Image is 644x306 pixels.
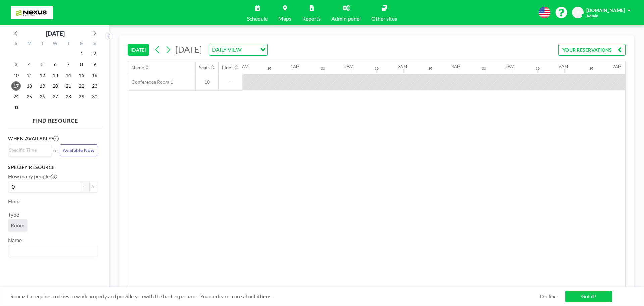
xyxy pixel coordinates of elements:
[9,146,48,154] input: Search for option
[8,198,20,205] label: Floor
[90,71,99,80] span: Saturday, August 16, 2025
[219,79,242,85] span: -
[589,66,593,71] div: 30
[482,66,486,71] div: 30
[64,81,73,91] span: Thursday, August 21, 2025
[128,44,149,56] button: [DATE]
[11,92,21,101] span: Sunday, August 24, 2025
[11,6,53,19] img: organization-logo
[11,222,24,229] span: Room
[81,181,89,192] button: -
[64,60,73,69] span: Thursday, August 7, 2025
[24,81,34,91] span: Monday, August 18, 2025
[24,92,34,101] span: Monday, August 25, 2025
[576,10,579,16] span: Y
[38,81,47,91] span: Tuesday, August 19, 2025
[452,64,461,69] div: 4AM
[10,40,23,48] div: S
[267,66,271,71] div: 30
[558,44,626,56] button: YOUR RESERVATIONS
[237,64,248,69] div: 12AM
[209,44,267,55] div: Search for option
[199,64,210,71] div: Seats
[62,40,75,48] div: T
[53,147,58,154] span: or
[77,81,86,91] span: Friday, August 22, 2025
[88,40,101,48] div: S
[90,81,99,91] span: Saturday, August 23, 2025
[375,66,379,71] div: 30
[90,92,99,101] span: Saturday, August 30, 2025
[38,92,47,101] span: Tuesday, August 26, 2025
[90,49,99,58] span: Saturday, August 2, 2025
[77,60,86,69] span: Friday, August 8, 2025
[331,16,361,21] span: Admin panel
[344,64,353,69] div: 2AM
[46,29,65,38] div: [DATE]
[540,293,557,300] a: Decline
[23,40,36,48] div: M
[613,64,622,69] div: 7AM
[60,144,97,156] button: Available Now
[8,115,103,124] h4: FIND RESOURCE
[505,64,514,69] div: 5AM
[321,66,325,71] div: 30
[8,237,22,244] label: Name
[77,71,86,80] span: Friday, August 15, 2025
[51,81,60,91] span: Wednesday, August 20, 2025
[247,16,268,21] span: Schedule
[398,64,407,69] div: 3AM
[10,293,540,300] span: Roomzilla requires cookies to work properly and provide you with the best experience. You can lea...
[196,79,218,85] span: 10
[64,71,73,80] span: Thursday, August 14, 2025
[49,40,62,48] div: W
[11,103,21,112] span: Sunday, August 31, 2025
[291,64,300,69] div: 1AM
[559,64,568,69] div: 6AM
[8,211,19,218] label: Type
[75,40,88,48] div: F
[131,64,144,71] div: Name
[11,81,21,91] span: Sunday, August 17, 2025
[11,71,21,80] span: Sunday, August 10, 2025
[222,64,233,71] div: Floor
[278,16,291,21] span: Maps
[89,181,97,192] button: +
[11,60,21,69] span: Sunday, August 3, 2025
[260,293,271,299] a: here.
[211,45,243,54] span: DAILY VIEW
[8,245,97,257] div: Search for option
[38,60,47,69] span: Tuesday, August 5, 2025
[8,173,57,180] label: How many people?
[371,16,397,21] span: Other sites
[586,13,598,18] span: Admin
[175,44,202,54] span: [DATE]
[302,16,321,21] span: Reports
[63,147,94,153] span: Available Now
[77,49,86,58] span: Friday, August 1, 2025
[128,79,173,85] span: Conference Room 1
[90,60,99,69] span: Saturday, August 9, 2025
[24,60,34,69] span: Monday, August 4, 2025
[244,45,256,54] input: Search for option
[77,92,86,101] span: Friday, August 29, 2025
[9,247,93,255] input: Search for option
[24,71,34,80] span: Monday, August 11, 2025
[51,92,60,101] span: Wednesday, August 27, 2025
[51,60,60,69] span: Wednesday, August 6, 2025
[51,71,60,80] span: Wednesday, August 13, 2025
[64,92,73,101] span: Thursday, August 28, 2025
[428,66,432,71] div: 30
[38,71,47,80] span: Tuesday, August 12, 2025
[586,7,625,13] span: [DOMAIN_NAME]
[565,291,612,302] a: Got it!
[8,145,52,155] div: Search for option
[36,40,49,48] div: T
[536,66,540,71] div: 30
[8,164,97,170] h3: Specify resource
